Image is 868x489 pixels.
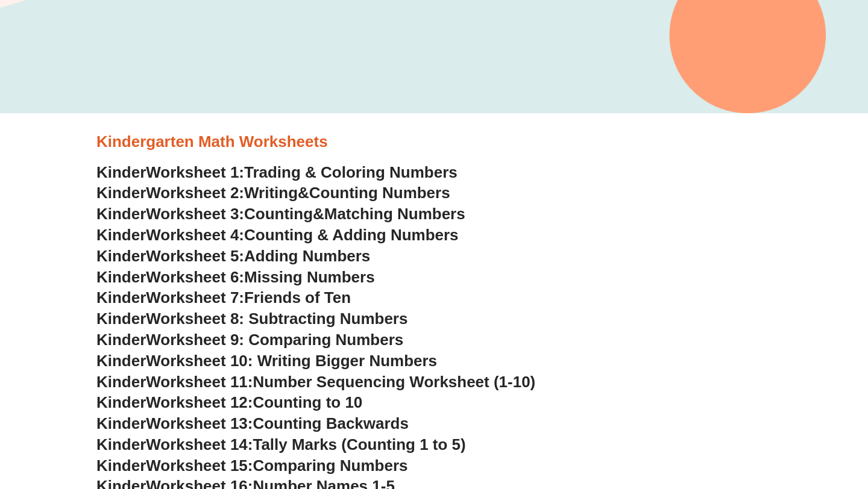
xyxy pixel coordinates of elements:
span: Kinder [96,226,146,244]
span: Kinder [96,331,146,349]
span: Worksheet 5: [146,247,244,265]
span: Worksheet 6: [146,268,244,286]
span: Counting & Adding Numbers [244,226,459,244]
span: Matching Numbers [324,205,465,223]
span: Counting Numbers [309,184,450,202]
a: KinderWorksheet 1:Trading & Coloring Numbers [96,163,458,181]
span: Worksheet 10: Writing Bigger Numbers [146,352,437,370]
span: Worksheet 8: Subtracting Numbers [146,310,407,328]
a: KinderWorksheet 3:Counting&Matching Numbers [96,205,465,223]
a: KinderWorksheet 10: Writing Bigger Numbers [96,352,437,370]
span: Friends of Ten [244,288,351,307]
span: Worksheet 1: [146,163,244,181]
h3: Kindergarten Math Worksheets [96,132,772,152]
span: Kinder [96,352,146,370]
span: Kinder [96,414,146,432]
span: Worksheet 7: [146,288,244,307]
a: KinderWorksheet 9: Comparing Numbers [96,331,403,349]
span: Worksheet 9: Comparing Numbers [146,331,403,349]
span: Trading & Coloring Numbers [244,163,458,181]
span: Worksheet 15: [146,456,253,475]
a: KinderWorksheet 6:Missing Numbers [96,268,375,286]
span: Kinder [96,247,146,265]
span: Worksheet 3: [146,205,244,223]
span: Counting to 10 [253,393,362,411]
span: Tally Marks (Counting 1 to 5) [253,435,465,453]
span: Worksheet 2: [146,184,244,202]
span: Worksheet 12: [146,393,253,411]
span: Kinder [96,310,146,328]
span: Worksheet 11: [146,373,253,391]
span: Missing Numbers [244,268,375,286]
a: KinderWorksheet 5:Adding Numbers [96,247,370,265]
span: Worksheet 13: [146,414,253,432]
span: Worksheet 14: [146,435,253,453]
span: Counting Backwards [253,414,408,432]
a: KinderWorksheet 2:Writing&Counting Numbers [96,184,450,202]
a: KinderWorksheet 4:Counting & Adding Numbers [96,226,459,244]
iframe: Chat Widget [661,353,868,489]
span: Comparing Numbers [253,456,407,475]
span: Kinder [96,435,146,453]
span: Kinder [96,163,146,181]
span: Kinder [96,288,146,307]
span: Kinder [96,205,146,223]
span: Kinder [96,393,146,411]
span: Kinder [96,373,146,391]
a: KinderWorksheet 8: Subtracting Numbers [96,310,407,328]
span: Number Sequencing Worksheet (1-10) [253,373,535,391]
span: Worksheet 4: [146,226,244,244]
span: Counting [244,205,313,223]
span: Adding Numbers [244,247,370,265]
span: Kinder [96,268,146,286]
span: Kinder [96,456,146,475]
span: Kinder [96,184,146,202]
a: KinderWorksheet 7:Friends of Ten [96,288,351,307]
span: Writing [244,184,298,202]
